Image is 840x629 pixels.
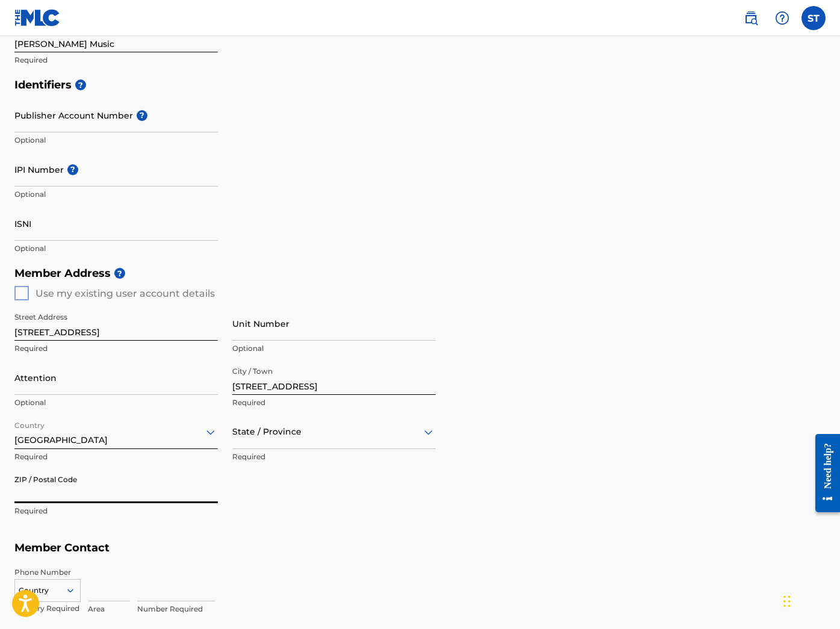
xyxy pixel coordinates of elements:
[232,397,436,408] p: Required
[114,268,125,279] span: ?
[88,604,130,615] p: Area
[739,6,763,30] a: Public Search
[14,135,218,146] p: Optional
[137,604,215,615] p: Number Required
[14,55,218,66] p: Required
[232,451,436,462] p: Required
[14,261,826,287] h5: Member Address
[75,79,86,90] span: ?
[14,397,218,408] p: Optional
[14,189,218,200] p: Optional
[775,11,789,25] img: help
[14,72,826,98] h5: Identifiers
[14,506,218,516] p: Required
[801,6,826,30] div: User Menu
[780,571,840,629] iframe: Chat Widget
[14,535,826,561] h5: Member Contact
[744,11,758,25] img: search
[14,451,218,462] p: Required
[14,413,45,431] label: Country
[806,424,840,523] iframe: Resource Center
[14,243,218,254] p: Optional
[14,603,81,614] p: Country Required
[783,583,791,619] div: Drag
[232,343,436,354] p: Optional
[14,417,218,447] div: [GEOGRAPHIC_DATA]
[14,343,218,354] p: Required
[770,6,794,30] div: Help
[67,164,78,175] span: ?
[137,110,147,121] span: ?
[14,9,61,26] img: MLC Logo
